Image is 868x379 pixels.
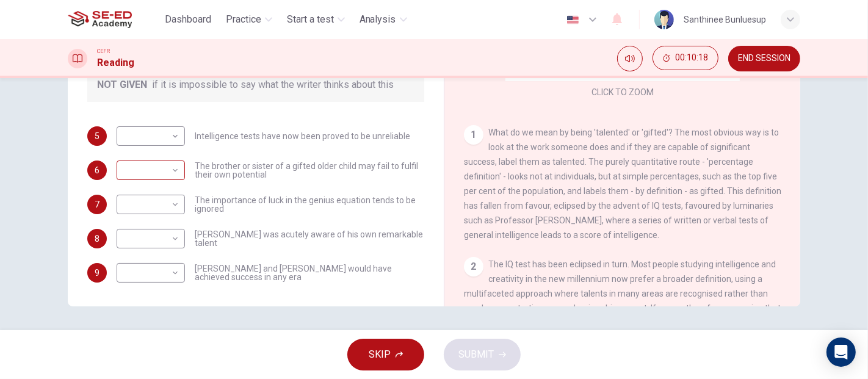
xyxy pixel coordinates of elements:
div: Open Intercom Messenger [826,337,856,367]
a: SE-ED Academy logo [68,7,160,32]
div: 2 [464,257,483,276]
img: en [565,15,580,24]
span: 7 [95,200,99,209]
span: CEFR [97,47,110,56]
img: Profile picture [654,10,674,29]
span: Intelligence tests have now been proved to be unreliable [195,132,410,140]
button: SKIP [347,339,424,370]
div: Mute [617,46,643,71]
span: Analysis [360,12,396,27]
button: 00:10:18 [653,46,718,70]
span: END SESSION [738,54,790,63]
span: The importance of luck in the genius equation tends to be ignored [195,196,424,213]
span: SKIP [369,346,391,363]
span: 5 [95,132,99,140]
div: Santhinee Bunluesup [684,12,766,27]
span: Start a test [287,12,334,27]
span: The brother or sister of a gifted older child may fail to fulfil their own potential [195,162,424,179]
span: [PERSON_NAME] and [PERSON_NAME] would have achieved success in any era [195,264,424,281]
button: Practice [221,9,277,31]
button: Analysis [355,9,412,31]
button: Dashboard [160,9,216,31]
span: NOT GIVEN [97,78,147,92]
button: END SESSION [728,46,800,71]
span: if it is impossible to say what the writer thinks about this [152,78,394,92]
span: 00:10:18 [675,53,708,63]
button: Start a test [282,9,350,31]
span: 9 [95,269,99,277]
span: What do we mean by being 'talented' or 'gifted'? The most obvious way is to look at the work some... [464,128,781,240]
h1: Reading [97,56,134,70]
span: 6 [95,166,99,175]
span: 8 [95,234,99,243]
div: 1 [464,125,483,145]
span: The IQ test has been eclipsed in turn. Most people studying intelligence and creativity in the ne... [464,259,781,372]
span: [PERSON_NAME] was acutely aware of his own remarkable talent [195,230,424,247]
span: Practice [226,12,261,27]
div: Hide [653,46,718,71]
img: SE-ED Academy logo [68,7,132,32]
span: Dashboard [165,12,211,27]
